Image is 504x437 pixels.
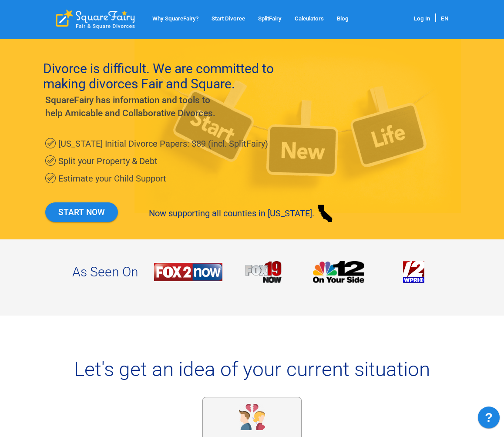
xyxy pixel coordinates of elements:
a: Start Divorce [205,14,252,24]
h1: Divorce is difficult. We are committed to making divorces Fair and Square. [43,61,315,91]
a: START NOW [45,202,118,222]
img: SplitFairy Calculator Provides Fair and Square Property Split to Divorcing Couples [313,261,365,283]
a: SplitFairy [252,14,288,24]
img: Want Divorce Icon [239,404,265,430]
img: SquareFairy Helps Divorcing Couples Split Over $100 Million of Property [154,263,222,281]
div: EN [441,13,448,24]
img: SplitFairy Calculator Provides Fair and Square Property Split to Divorcing Couples [245,261,282,283]
div: Now supporting all counties in [US_STATE]. [149,202,336,224]
a: Why SquareFairy? [146,14,205,24]
h2: SquareFairy has information and tools to help Amicable and Collaborative Divorces. [45,94,226,120]
div: SquareFairy Logo [56,10,135,29]
a: Blog [330,14,355,24]
h2: As Seen On [56,261,154,283]
h3: [US_STATE] Initial Divorce Papers: $89 (incl. SplitFairy) [58,135,285,152]
span: | [430,12,441,23]
a: Log In [414,15,430,22]
h2: Let's get an idea of your current situation [43,359,461,379]
img: SquareFairy Helps Divorcing Couples Split Over $100 Million of Property [403,261,424,283]
a: Calculators [288,14,330,24]
h3: Estimate your Child Support [58,170,285,187]
h3: Split your Property & Debt [58,152,285,170]
iframe: JSD widget [474,402,504,437]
